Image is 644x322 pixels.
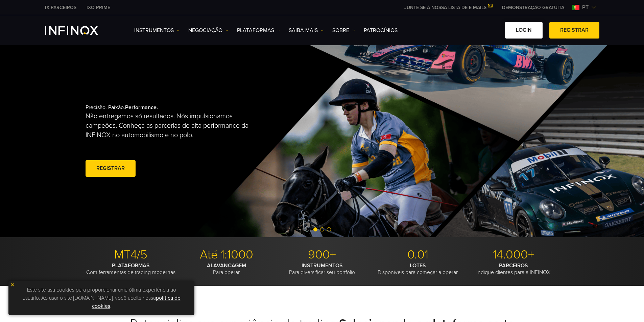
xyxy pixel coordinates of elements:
[332,26,355,34] a: SOBRE
[327,227,331,231] span: Go to slide 3
[373,262,463,276] p: Disponíveis para começar a operar
[373,247,463,262] p: 0.01
[86,160,136,177] a: Registrar
[499,262,528,269] strong: PARCEIROS
[86,93,299,189] div: Precisão. Paixão.
[86,112,256,140] p: Não entregamos só resultados. Nós impulsionamos campeões. Conheça as parcerias de alta performanc...
[81,4,115,11] a: INFINOX
[207,262,246,269] strong: ALAVANCAGEM
[277,247,367,262] p: 900+
[468,247,559,262] p: 14.000+
[112,262,150,269] strong: PLATAFORMAS
[45,26,114,35] a: INFINOX Logo
[468,262,559,276] p: Indique clientes para a INFINOX
[181,247,272,262] p: Até 1:1000
[134,26,180,34] a: Instrumentos
[86,247,176,262] p: MT4/5
[505,22,543,39] a: Login
[364,26,398,34] a: Patrocínios
[181,262,272,276] p: Para operar
[125,104,158,111] strong: Performance.
[399,5,497,10] a: JUNTE-SE À NOSSA LISTA DE E-MAILS
[497,4,569,11] a: INFINOX MENU
[12,284,191,312] p: Este site usa cookies para proporcionar uma ótima experiência ao usuário. Ao usar o site [DOMAIN_...
[10,282,15,287] img: yellow close icon
[277,262,367,276] p: Para diversificar seu portfólio
[410,262,426,269] strong: LOTES
[237,26,280,34] a: PLATAFORMAS
[579,3,591,11] span: pt
[320,227,324,231] span: Go to slide 2
[313,227,317,231] span: Go to slide 1
[188,26,229,34] a: NEGOCIAÇÃO
[289,26,324,34] a: Saiba mais
[302,262,343,269] strong: INSTRUMENTOS
[86,262,176,276] p: Com ferramentas de trading modernas
[549,22,599,39] a: Registrar
[40,4,81,11] a: INFINOX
